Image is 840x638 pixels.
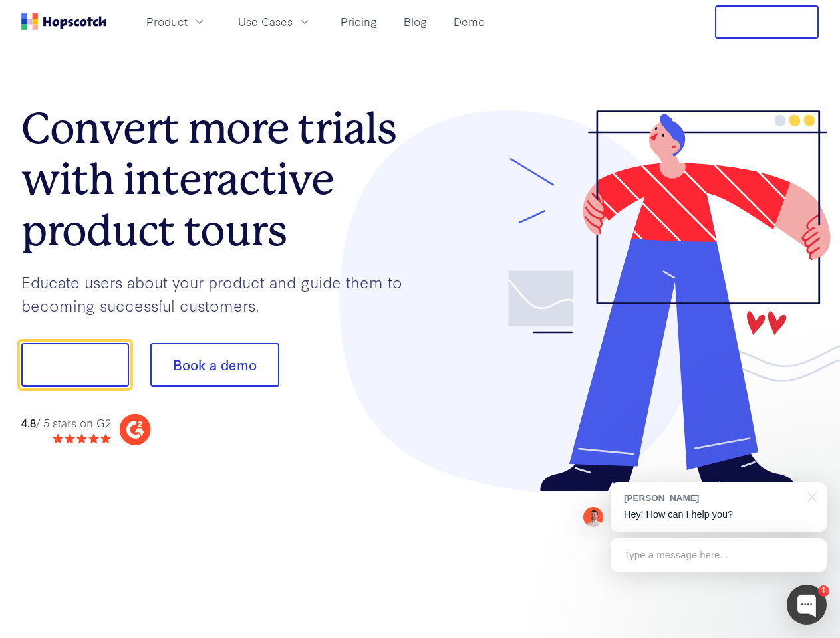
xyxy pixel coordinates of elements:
a: Pricing [335,11,382,33]
div: [PERSON_NAME] [624,492,800,504]
p: Educate users about your product and guide them to becoming successful customers. [21,270,420,316]
a: Blog [398,11,432,33]
a: Demo [448,11,490,33]
strong: 4.8 [21,415,36,430]
div: Type a message here... [611,538,827,572]
div: / 5 stars on G2 [21,415,111,431]
button: Product [138,11,214,33]
button: Book a demo [150,343,279,387]
h1: Convert more trials with interactive product tours [21,103,420,256]
button: Free Trial [715,5,819,39]
span: Use Cases [238,13,293,30]
span: Product [146,13,188,30]
a: Home [21,13,106,30]
button: Use Cases [230,11,319,33]
div: 1 [818,585,829,597]
button: Show me! [21,343,129,387]
p: Hey! How can I help you? [624,508,813,522]
img: Mark Spera [583,507,603,527]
